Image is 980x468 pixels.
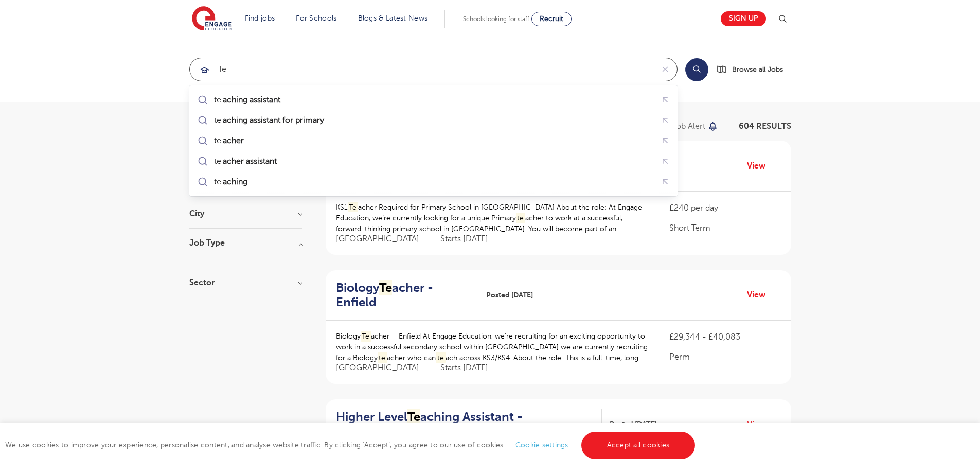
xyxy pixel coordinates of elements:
div: Submit [189,58,678,81]
button: Save job alert [652,122,719,130]
a: For Schools [296,14,336,22]
a: Accept all cookies [581,432,696,459]
span: Posted [DATE] [610,419,656,429]
a: Higher LevelTeaching Assistant - [GEOGRAPHIC_DATA] [336,409,602,439]
img: Engage Education [192,6,232,32]
p: Perm [669,351,780,363]
button: Fill query with "teaching assistant" [657,92,673,108]
mark: aching assistant [221,93,282,106]
mark: te [436,352,446,363]
a: View [747,418,773,431]
button: Search [685,58,708,81]
mark: te [516,213,526,223]
mark: acher [221,135,245,147]
h2: Biology acher - Enfield [336,280,470,310]
div: te [214,156,278,166]
mark: Te [407,409,420,424]
button: Fill query with "teaching assistant for primary" [657,113,673,128]
mark: acher assistant [221,155,278,167]
h3: Sector [189,278,302,287]
a: View [747,159,773,173]
div: te [214,95,282,105]
mark: Te [379,280,392,295]
h2: Higher Level aching Assistant - [GEOGRAPHIC_DATA] [336,409,594,439]
a: Blogs & Latest News [358,14,428,22]
button: Clear [653,58,677,81]
span: Recruit [540,15,563,23]
p: £240 per day [669,202,780,214]
div: te [214,115,326,125]
div: te [214,177,249,187]
button: Fill query with "teaching" [657,174,673,190]
span: 604 RESULTS [739,122,791,131]
p: Save job alert [652,122,705,130]
h3: City [189,210,302,218]
mark: te [378,352,387,363]
a: Find jobs [245,14,275,22]
a: BiologyTeacher - Enfield [336,280,478,310]
p: Short Term [669,222,780,234]
p: Starts [DATE] [440,234,488,245]
span: [GEOGRAPHIC_DATA] [336,363,430,373]
button: Fill query with "teacher" [657,133,673,149]
p: Starts [DATE] [440,363,488,373]
span: Schools looking for staff [463,15,529,23]
a: Recruit [531,12,572,26]
mark: Te [348,202,359,213]
p: Biology acher – Enfield At Engage Education, we’re recruiting for an exciting opportunity to work... [336,331,649,363]
mark: aching [221,176,249,188]
mark: aching assistant for primary [221,114,326,126]
p: £29,344 - £40,083 [669,331,780,343]
a: Sign up [721,11,766,26]
span: [GEOGRAPHIC_DATA] [336,234,430,245]
p: KS1 acher Required for Primary School in [GEOGRAPHIC_DATA] About the role: At Engage Education, w... [336,202,649,234]
a: View [747,288,773,302]
h3: Job Type [189,239,302,247]
input: Submit [190,58,653,81]
button: Fill query with "teacher assistant" [657,154,673,170]
span: We use cookies to improve your experience, personalise content, and analyse website traffic. By c... [5,441,698,449]
ul: Submit [193,89,673,192]
span: Posted [DATE] [486,290,533,301]
mark: Te [361,331,371,342]
span: Browse all Jobs [732,64,783,76]
a: Cookie settings [515,441,568,449]
a: Browse all Jobs [717,64,791,76]
div: te [214,136,245,146]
